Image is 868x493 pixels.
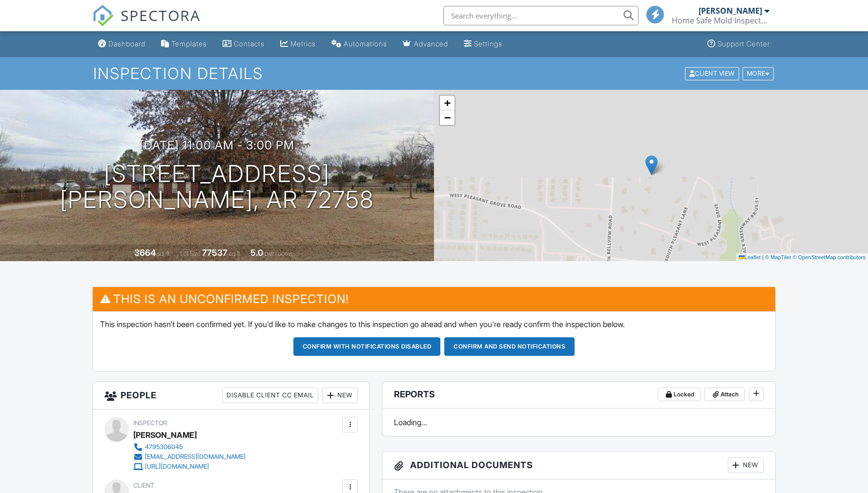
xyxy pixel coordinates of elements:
img: Marker [645,155,658,175]
a: [EMAIL_ADDRESS][DOMAIN_NAME] [133,452,246,462]
a: Contacts [219,35,269,53]
div: Metrics [290,40,316,48]
span: sq.ft. [229,250,241,257]
div: New [322,388,358,403]
div: Advanced [414,40,448,48]
a: Zoom in [440,96,455,110]
a: Automations (Basic) [328,35,391,53]
a: © OpenStreetMap contributors [793,254,866,260]
a: © MapTiler [765,254,791,260]
div: Client View [685,67,739,80]
div: 77537 [202,247,227,258]
a: Zoom out [440,110,455,125]
div: More [743,67,774,80]
p: This inspection hasn't been confirmed yet. If you'd like to make changes to this inspection go ah... [100,319,768,329]
span: Client [133,482,154,489]
div: Support Center [718,40,770,48]
span: Lot Size [180,250,201,257]
h3: [DATE] 11:00 am - 3:00 pm [140,139,294,152]
div: Disable Client CC Email [222,388,318,403]
div: Automations [344,40,387,48]
button: Confirm with notifications disabled [293,337,441,356]
h1: [STREET_ADDRESS] [PERSON_NAME], AR 72758 [60,161,374,213]
div: Settings [474,40,502,48]
div: 5.0 [250,247,263,258]
h1: Inspection Details [93,65,775,82]
span: Inspector [133,419,167,427]
h3: This is an Unconfirmed Inspection! [93,287,775,311]
span: SPECTORA [121,5,201,25]
a: Support Center [703,35,774,53]
a: 4795306045 [133,442,246,452]
div: [PERSON_NAME] [699,6,762,16]
a: Templates [157,35,211,53]
button: Confirm and send notifications [444,337,575,356]
span: sq. ft. [157,250,171,257]
div: Contacts [234,40,265,48]
img: The Best Home Inspection Software - Spectora [92,5,114,26]
span: + [444,97,451,109]
span: | [762,254,764,260]
a: [URL][DOMAIN_NAME] [133,462,246,472]
a: Leaflet [739,254,761,260]
a: Client View [684,69,742,77]
a: Advanced [399,35,452,53]
div: [PERSON_NAME] [133,428,197,442]
input: Search everything... [443,6,639,25]
div: Dashboard [108,40,145,48]
a: Metrics [276,35,320,53]
div: [URL][DOMAIN_NAME] [145,463,209,471]
div: New [728,457,764,473]
div: 3664 [134,247,156,258]
a: Dashboard [94,35,149,53]
h3: People [93,382,370,410]
div: Home Safe Mold Inspectors of NWA LLC [672,16,769,25]
div: 4795306045 [145,443,183,451]
div: [EMAIL_ADDRESS][DOMAIN_NAME] [145,453,246,461]
a: Settings [460,35,506,53]
span: bathrooms [265,250,292,257]
h3: Additional Documents [382,452,775,479]
div: Templates [171,40,207,48]
a: SPECTORA [92,13,201,34]
span: − [444,111,451,123]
